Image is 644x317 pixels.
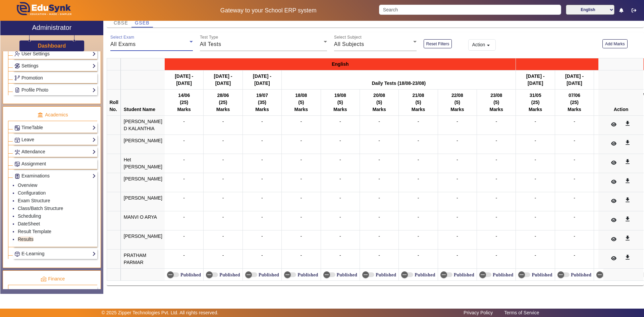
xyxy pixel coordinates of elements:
span: - [339,233,341,239]
a: Exam Structure [18,198,50,203]
span: - [339,138,341,143]
button: Add Marks [602,39,628,48]
span: - [183,138,185,143]
span: - [339,157,341,162]
div: Marks [206,106,240,113]
span: - [418,195,419,201]
h5: Gateway to your School ERP system [165,7,372,14]
label: Published [570,272,591,278]
span: - [535,176,536,181]
span: - [378,138,380,143]
th: 14/06 [164,90,203,116]
p: Finance [8,275,97,282]
th: 19/08 [321,90,360,116]
div: (25) [206,99,240,106]
a: Assignment [14,160,96,168]
td: PRATHAM PARMAR [121,250,165,269]
a: Scheduling [18,213,41,219]
div: Marks [518,106,552,113]
span: - [574,233,575,239]
mat-icon: arrow_drop_down [485,42,492,49]
span: - [183,195,185,201]
span: - [261,176,263,181]
div: (5) [362,99,396,106]
div: Marks [362,106,396,113]
span: - [222,233,224,239]
label: Published [179,272,201,278]
span: All Subjects [334,41,364,47]
th: 23/08 [477,90,516,116]
a: Results [18,236,34,242]
span: - [378,157,380,162]
span: - [183,119,185,124]
mat-icon: get_app [624,235,631,242]
div: (5) [284,99,318,106]
span: - [339,253,341,258]
a: DateSheet [18,221,40,226]
span: - [378,119,380,124]
span: - [378,233,380,239]
span: - [495,176,497,181]
th: [DATE] - [DATE] [594,70,633,90]
span: - [535,119,536,124]
span: - [222,119,224,124]
a: Promotion [14,74,96,82]
span: - [261,157,263,162]
td: [PERSON_NAME] [121,135,165,154]
th: English [164,58,516,70]
span: - [301,214,302,220]
th: 21/06 [594,90,633,116]
span: - [535,138,536,143]
mat-icon: get_app [624,216,631,222]
span: - [222,138,224,143]
span: - [418,214,419,220]
th: Daily Tests (18/08-23/08) [282,70,516,90]
span: - [261,214,263,220]
label: Published [530,272,552,278]
span: - [457,253,458,258]
img: Branchoperations.png [15,75,20,81]
span: - [574,195,575,201]
span: - [183,176,185,181]
div: (5) [479,99,513,106]
div: Marks [596,106,630,113]
span: - [495,157,497,162]
td: [PERSON_NAME] [121,230,165,250]
a: Result Template [18,229,51,234]
span: - [495,233,497,239]
span: - [457,233,458,239]
span: - [183,253,185,258]
th: Roll No. [107,90,121,116]
span: All Exams [110,41,136,47]
span: - [222,214,224,220]
span: - [418,157,419,162]
label: Published [335,272,357,278]
span: - [418,119,419,124]
span: - [574,214,575,220]
th: 28/06 [204,90,243,116]
span: - [301,195,302,201]
mat-icon: get_app [624,158,631,165]
div: (25) [557,99,591,106]
a: Privacy Policy [460,308,496,317]
div: Marks [479,106,513,113]
span: - [222,176,224,181]
span: - [574,119,575,124]
span: - [261,253,263,258]
span: - [495,138,497,143]
div: (35) [245,99,279,106]
span: - [418,138,419,143]
div: Marks [245,106,279,113]
label: Published [413,272,435,278]
span: - [378,195,380,201]
span: - [301,233,302,239]
a: Overview [18,182,37,188]
div: (25) [167,99,201,106]
span: - [261,119,263,124]
label: Published [452,272,474,278]
th: 07/06 [555,90,594,116]
span: - [378,214,380,220]
mat-icon: get_app [624,254,631,261]
span: All Tests [200,41,221,47]
th: [DATE] - [DATE] [204,70,243,90]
